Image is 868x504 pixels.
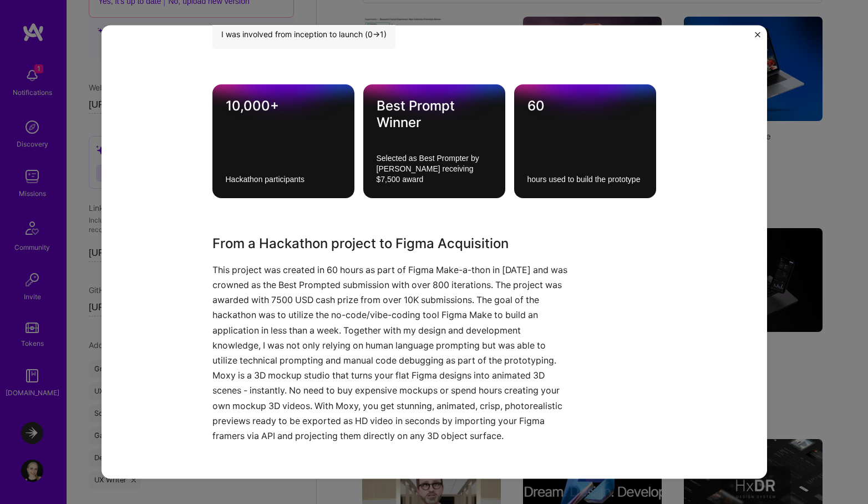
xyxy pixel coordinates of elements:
button: Close [755,32,760,43]
div: Selected as Best Prompter by [PERSON_NAME] receiving $7,500 award [377,153,492,185]
div: 60 [527,98,643,114]
div: hours used to build the prototype [527,174,643,185]
div: Hackathon participants [226,174,341,185]
p: Moxy is a 3D mockup studio that turns your flat Figma designs into animated 3D scenes - instantly... [212,369,573,444]
div: Best Prompt Winner [377,98,492,131]
h3: From a Hackathon project to Figma Acquisition [212,234,573,254]
p: This project was created in 60 hours as part of Figma Make-a-thon in [DATE] and was crowned as th... [212,263,573,368]
div: 10,000+ [226,98,341,114]
div: I was involved from inception to launch (0 -> 1) [212,19,395,49]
